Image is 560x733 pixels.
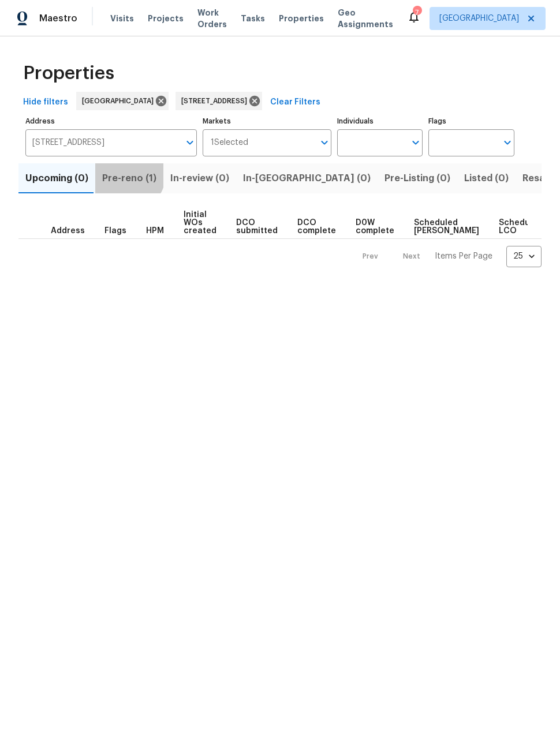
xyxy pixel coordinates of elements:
[51,227,85,235] span: Address
[506,241,542,271] div: 25
[110,13,134,24] span: Visits
[176,92,262,110] div: [STREET_ADDRESS]
[104,227,126,235] span: Flags
[182,134,198,151] button: Open
[279,13,324,24] span: Properties
[356,219,394,235] span: D0W complete
[338,7,393,30] span: Geo Assignments
[266,92,325,113] button: Clear Filters
[352,246,542,267] nav: Pagination Navigation
[414,219,479,235] span: Scheduled [PERSON_NAME]
[203,118,331,125] label: Markets
[148,13,184,24] span: Projects
[18,92,73,113] button: Hide filters
[270,95,320,110] span: Clear Filters
[464,170,509,186] span: Listed (0)
[197,7,227,30] span: Work Orders
[439,13,519,24] span: [GEOGRAPHIC_DATA]
[184,211,216,235] span: Initial WOs created
[82,95,158,107] span: [GEOGRAPHIC_DATA]
[23,95,68,110] span: Hide filters
[102,170,156,186] span: Pre-reno (1)
[23,68,114,79] span: Properties
[170,170,229,186] span: In-review (0)
[241,14,265,23] span: Tasks
[499,219,543,235] span: Scheduled LCO
[408,134,424,151] button: Open
[236,219,278,235] span: DCO submitted
[25,170,88,186] span: Upcoming (0)
[243,170,371,186] span: In-[GEOGRAPHIC_DATA] (0)
[76,92,169,110] div: [GEOGRAPHIC_DATA]
[297,219,336,235] span: DCO complete
[25,118,197,125] label: Address
[435,250,492,262] p: Items Per Page
[211,138,248,148] span: 1 Selected
[384,170,450,186] span: Pre-Listing (0)
[413,7,421,18] div: 7
[146,227,164,235] span: HPM
[499,134,516,151] button: Open
[428,118,514,125] label: Flags
[39,13,77,24] span: Maestro
[181,95,252,107] span: [STREET_ADDRESS]
[316,134,333,151] button: Open
[337,118,423,125] label: Individuals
